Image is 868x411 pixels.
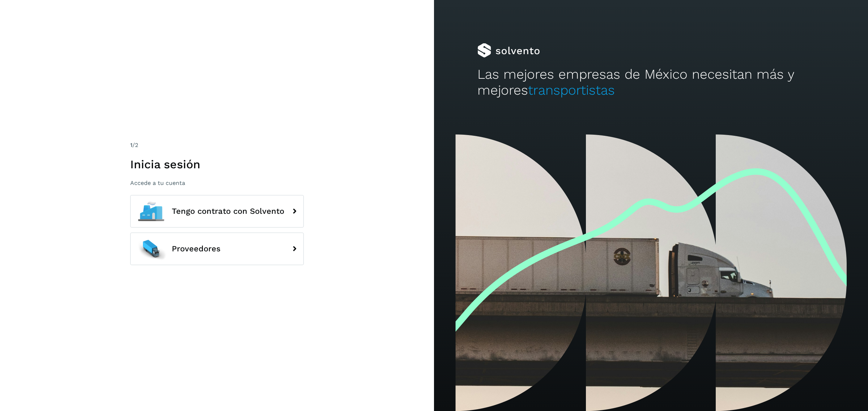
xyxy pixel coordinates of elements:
[477,66,825,99] h2: Las mejores empresas de México necesitan más y mejores
[130,141,304,150] div: /2
[130,142,132,148] span: 1
[130,195,304,228] button: Tengo contrato con Solvento
[172,245,221,253] span: Proveedores
[130,179,304,186] p: Accede a tu cuenta
[130,157,304,171] h1: Inicia sesión
[172,207,284,216] span: Tengo contrato con Solvento
[528,82,615,98] span: transportistas
[130,233,304,265] button: Proveedores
